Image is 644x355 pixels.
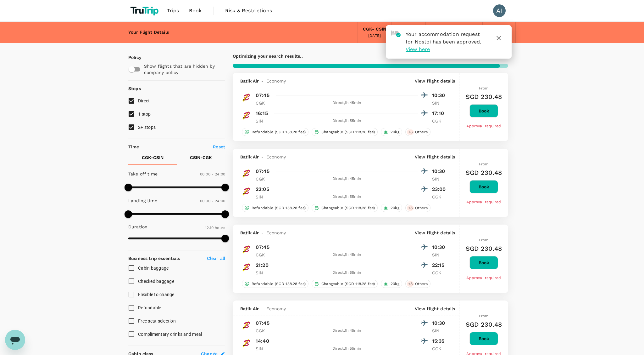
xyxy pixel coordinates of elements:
div: Direct , 1h 55min [275,346,418,352]
p: Reset [213,144,225,150]
span: Others [413,281,430,287]
div: Changeable (SGD 118.28 fee) [312,128,378,136]
div: Direct , 1h 45min [275,176,418,182]
p: Time [128,144,139,150]
span: + 8 [407,281,414,287]
span: From [479,162,489,166]
p: SIN [256,194,271,200]
p: Clear all [207,255,225,261]
div: Refundable (SGD 138.28 fee) [242,204,308,212]
div: CGK - CSIN [363,26,386,33]
p: Landing time [128,198,157,204]
div: Direct , 1h 55min [275,270,418,276]
span: Refundable [138,305,161,310]
img: ID [240,109,253,122]
span: View here [406,46,430,52]
p: Take off time [128,171,158,177]
p: Duration [128,224,147,230]
p: 15:35 [432,337,448,345]
p: CGK [432,346,448,352]
span: Changeable (SGD 118.28 fee) [319,129,377,135]
div: 20kg [381,128,402,136]
button: Book [469,332,498,345]
span: Risk & Restrictions [225,7,272,14]
span: Complimentary drinks and meal [138,332,202,337]
span: Approval required [466,124,501,128]
p: SIN [432,328,448,334]
div: AI [493,4,506,17]
span: From [479,238,489,242]
p: CGK [256,176,271,182]
p: CGK [432,194,448,200]
p: 16:15 [256,110,268,117]
img: hotel-approved [391,31,401,37]
p: CGK - CSIN [142,154,164,161]
span: - [259,154,266,160]
p: SIN [432,100,448,106]
span: Your accommodation request for Nostoi has been approved. [406,31,481,45]
span: Refundable (SGD 138.28 fee) [249,205,308,211]
p: CGK [256,100,271,106]
div: Direct , 1h 55min [275,118,418,124]
h6: SGD 230.48 [466,319,502,329]
p: 22:15 [432,261,448,269]
span: Changeable (SGD 118.28 fee) [319,281,377,287]
div: 20kg [381,204,402,212]
p: View flight details [415,230,455,236]
span: Economy [266,306,286,312]
p: View flight details [415,154,455,160]
p: SIN [432,252,448,258]
span: Others [413,205,430,211]
p: 10:30 [432,92,448,99]
h6: SGD 230.48 [466,243,502,254]
span: Economy [266,154,286,160]
img: ID [240,243,253,256]
p: Optimizing your search results.. [233,53,370,59]
span: 12.10 hours [205,226,225,230]
span: Economy [266,230,286,236]
p: 23:00 [432,186,448,193]
img: ID [240,185,253,198]
span: Checked baggage [138,279,174,284]
img: ID [240,91,253,104]
span: Free seat selection [138,318,176,324]
iframe: Button to launch messaging window [5,330,25,350]
h6: SGD 230.48 [466,168,502,178]
div: +8Others [405,128,430,136]
img: ID [240,261,253,274]
p: 10:30 [432,243,448,251]
span: Approval required [466,276,501,280]
p: 10:30 [432,168,448,175]
p: CGK [256,252,271,258]
span: Trips [167,7,179,14]
span: 1 stop [138,112,151,117]
img: ID [240,167,253,180]
p: 07:45 [256,243,269,251]
span: From [479,86,489,90]
span: Book [189,7,202,14]
span: 00:00 - 24:00 [200,199,225,203]
p: CGK [256,328,271,334]
span: 20kg [388,205,402,211]
p: View flight details [415,78,455,84]
p: 22:05 [256,186,269,193]
p: 07:45 [256,168,269,175]
button: Book [469,104,498,117]
div: Direct , 1h 45min [275,328,418,334]
p: 10:30 [432,319,448,327]
img: ID [240,337,253,350]
p: 07:45 [256,319,269,327]
span: 20kg [388,129,402,135]
span: Cabin baggage [138,266,169,271]
button: Book [469,256,498,269]
p: Show flights that are hidden by company policy [144,63,221,76]
span: Batik Air [240,154,259,160]
div: Refundable (SGD 138.28 fee) [242,280,308,288]
span: Economy [266,78,286,84]
div: [DATE] [368,33,381,39]
span: Direct [138,98,150,103]
img: TruTrip logo [128,4,162,18]
strong: Stops [128,86,141,91]
p: 14:40 [256,337,269,345]
p: CGK [432,270,448,276]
